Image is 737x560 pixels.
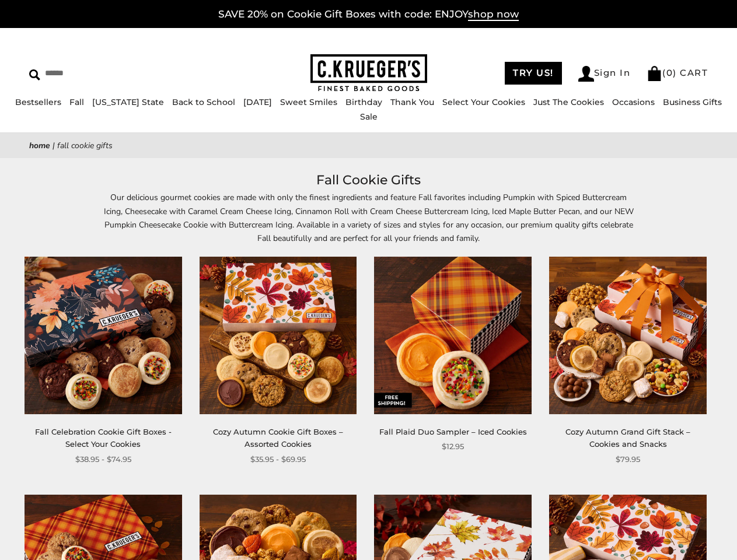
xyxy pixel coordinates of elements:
img: Search [29,69,40,80]
a: (0) CART [647,67,708,78]
input: Search [29,64,184,82]
nav: breadcrumbs [29,139,708,152]
span: | [53,140,55,151]
img: Fall Plaid Duo Sampler – Iced Cookies [374,257,532,414]
a: Thank You [390,97,434,107]
span: $12.95 [442,440,464,453]
a: Occasions [612,97,655,107]
a: Home [29,140,50,151]
a: Back to School [172,97,235,107]
h1: Fall Cookie Gifts [47,170,690,191]
span: Our delicious gourmet cookies are made with only the finest ingredients and feature Fall favorite... [104,192,634,243]
a: Fall Plaid Duo Sampler – Iced Cookies [379,427,527,436]
a: Cozy Autumn Cookie Gift Boxes – Assorted Cookies [213,427,343,449]
a: Sign In [578,66,631,82]
a: TRY US! [505,62,562,85]
span: $79.95 [616,453,640,466]
img: Fall Celebration Cookie Gift Boxes - Select Your Cookies [25,257,182,414]
a: Fall [69,97,84,107]
a: Cozy Autumn Grand Gift Stack – Cookies and Snacks [565,427,690,449]
a: Select Your Cookies [442,97,525,107]
a: Sale [360,111,378,122]
a: Just The Cookies [533,97,604,107]
a: SAVE 20% on Cookie Gift Boxes with code: ENJOYshop now [218,8,519,21]
a: Business Gifts [663,97,722,107]
a: [US_STATE] State [92,97,164,107]
span: $38.95 - $74.95 [75,453,131,466]
span: Fall Cookie Gifts [57,140,113,151]
span: shop now [468,8,519,21]
img: C.KRUEGER'S [310,54,427,92]
a: Fall Celebration Cookie Gift Boxes - Select Your Cookies [35,427,172,449]
span: $35.95 - $69.95 [250,453,306,466]
img: Bag [647,66,662,81]
img: Cozy Autumn Cookie Gift Boxes – Assorted Cookies [200,257,357,414]
img: Account [578,66,594,82]
a: [DATE] [243,97,272,107]
span: 0 [666,67,673,78]
a: Sweet Smiles [280,97,337,107]
a: Birthday [345,97,382,107]
img: Cozy Autumn Grand Gift Stack – Cookies and Snacks [549,257,707,414]
a: Bestsellers [15,97,61,107]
